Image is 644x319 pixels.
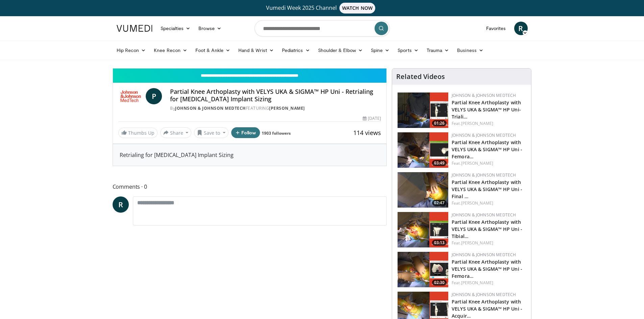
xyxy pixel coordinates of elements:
a: 03:49 [398,132,448,168]
a: Johnson & Johnson MedTech [452,292,516,297]
a: Specialties [157,22,195,35]
a: Hand & Wrist [234,44,278,57]
a: Hip Recon [113,44,150,57]
a: Johnson & Johnson MedTech [452,132,516,138]
a: Partial Knee Arthoplasty with VELYS UKA & SIGMA™ HP Uni - Tibial… [452,219,522,239]
img: 2dac1888-fcb6-4628-a152-be974a3fbb82.png.150x105_q85_crop-smart_upscale.png [398,172,448,208]
a: 03:13 [398,212,448,247]
a: [PERSON_NAME] [461,280,493,286]
a: 1903 followers [262,130,291,136]
button: Follow [231,127,260,138]
a: Trauma [423,44,453,57]
a: Business [453,44,487,57]
a: Partial Knee Arthoplasty with VELYS UKA & SIGMA™ HP Uni- Triali… [452,99,521,120]
div: [DATE] [363,115,381,122]
a: 02:47 [398,172,448,208]
span: WATCH NOW [339,3,375,14]
a: Vumedi Week 2025 ChannelWATCH NOW [118,3,527,14]
h4: Partial Knee Arthoplasty with VELYS UKA & SIGMA™ HP Uni - Retrialing for [MEDICAL_DATA] Implant S... [170,88,381,103]
div: Feat. [452,240,526,246]
div: Feat. [452,280,526,286]
span: 114 views [353,129,381,137]
a: Spine [367,44,393,57]
a: Thumbs Up [118,128,158,138]
div: Feat. [452,160,526,166]
a: [PERSON_NAME] [461,121,493,126]
span: 01:26 [432,120,447,126]
a: [PERSON_NAME] [461,200,493,206]
a: Partial Knee Arthoplasty with VELYS UKA & SIGMA™ HP Uni - Femora… [452,259,522,279]
a: Partial Knee Arthoplasty with VELYS UKA & SIGMA™ HP Uni - Final … [452,179,522,200]
a: Browse [194,22,225,35]
a: 01:26 [398,92,448,128]
img: VuMedi Logo [117,25,152,32]
span: 02:30 [432,280,447,286]
div: Feat. [452,121,526,127]
div: Feat. [452,200,526,206]
a: Johnson & Johnson MedTech [452,252,516,258]
a: Pediatrics [278,44,314,57]
button: Save to [194,127,229,138]
button: Share [160,127,192,138]
a: Johnson & Johnson MedTech [452,172,516,178]
div: By FEATURING [170,105,381,111]
a: Partial Knee Arthoplasty with VELYS UKA & SIGMA™ HP Uni - Acquir… [452,298,522,319]
span: 03:49 [432,160,447,166]
img: 54517014-b7e0-49d7-8366-be4d35b6cc59.png.150x105_q85_crop-smart_upscale.png [398,92,448,128]
a: [PERSON_NAME] [461,240,493,246]
a: Shoulder & Elbow [314,44,367,57]
a: Knee Recon [150,44,191,57]
img: 13513cbe-2183-4149-ad2a-2a4ce2ec625a.png.150x105_q85_crop-smart_upscale.png [398,132,448,168]
a: 02:30 [398,252,448,287]
a: [PERSON_NAME] [461,160,493,166]
input: Search topics, interventions [255,20,390,36]
div: Retrialing for [MEDICAL_DATA] Implant Sizing [113,144,387,166]
a: Sports [393,44,423,57]
img: 27e23ca4-618a-4dda-a54e-349283c0b62a.png.150x105_q85_crop-smart_upscale.png [398,252,448,287]
a: R [113,196,129,213]
img: Johnson & Johnson MedTech [118,88,143,104]
a: Johnson & Johnson MedTech [452,92,516,98]
span: 02:47 [432,200,447,206]
a: Partial Knee Arthoplasty with VELYS UKA & SIGMA™ HP Uni - Femora… [452,139,522,160]
img: fca33e5d-2676-4c0d-8432-0e27cf4af401.png.150x105_q85_crop-smart_upscale.png [398,212,448,247]
a: R [514,22,528,35]
span: 03:13 [432,240,447,246]
a: P [146,88,162,104]
a: Johnson & Johnson MedTech [452,212,516,218]
h4: Related Videos [396,73,445,81]
span: Comments 0 [113,182,387,191]
a: Johnson & Johnson MedTech [175,105,246,111]
a: Foot & Ankle [191,44,234,57]
a: [PERSON_NAME] [269,105,305,111]
a: Favorites [482,22,510,35]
